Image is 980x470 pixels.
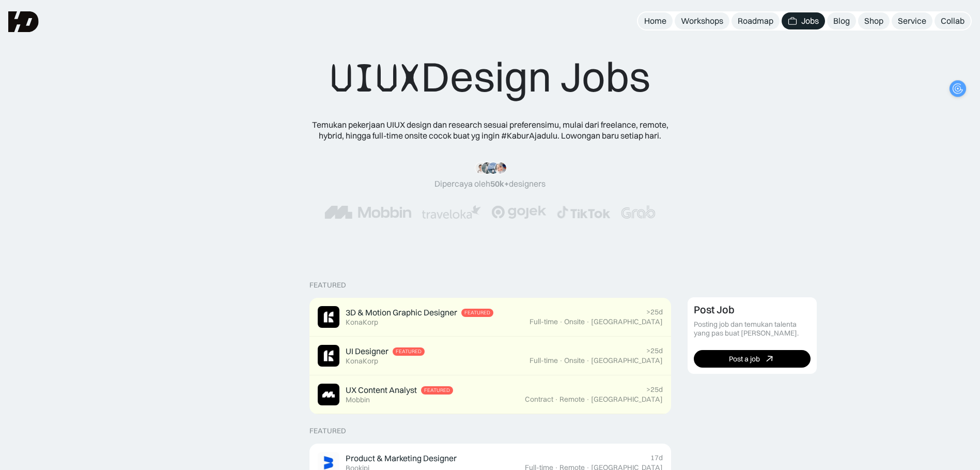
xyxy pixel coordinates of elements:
[646,346,663,355] div: >25d
[650,453,663,462] div: 17d
[464,310,490,316] div: Featured
[554,395,558,404] div: ·
[309,298,671,337] a: Job Image3D & Motion Graphic DesignerFeaturedKonaKorp>25dFull-time·Onsite·[GEOGRAPHIC_DATA]
[346,385,417,396] div: UX Content Analyst
[346,396,370,404] div: Mobbin
[564,356,585,365] div: Onsite
[801,16,819,26] div: Jobs
[318,306,339,328] img: Job Image
[833,16,850,26] div: Blog
[729,355,760,363] div: Post a job
[424,387,450,393] div: Featured
[681,16,723,26] div: Workshops
[591,395,663,404] div: [GEOGRAPHIC_DATA]
[638,12,673,29] a: Home
[694,320,811,338] div: Posting job dan temukan talenta yang pas buat [PERSON_NAME].
[646,385,663,394] div: >25d
[782,12,825,29] a: Jobs
[559,356,563,365] div: ·
[530,317,558,326] div: Full-time
[304,119,676,141] div: Temukan pekerjaan UIUX design dan research sesuai preferensimu, mulai dari freelance, remote, hyb...
[586,395,590,404] div: ·
[858,12,890,29] a: Shop
[732,12,780,29] a: Roadmap
[738,16,773,26] div: Roadmap
[309,427,346,435] div: Featured
[346,357,378,366] div: KonaKorp
[346,307,457,318] div: 3D & Motion Graphic Designer
[525,395,553,404] div: Contract
[586,356,590,365] div: ·
[330,53,421,103] span: UIUX
[586,317,590,326] div: ·
[864,16,883,26] div: Shop
[564,317,585,326] div: Onsite
[898,16,926,26] div: Service
[346,346,388,357] div: UI Designer
[694,350,811,368] a: Post a job
[827,12,856,29] a: Blog
[318,345,339,367] img: Job Image
[490,178,509,189] span: 50k+
[318,384,339,405] img: Job Image
[646,308,663,316] div: >25d
[309,375,671,414] a: Job ImageUX Content AnalystFeaturedMobbin>25dContract·Remote·[GEOGRAPHIC_DATA]
[591,356,663,365] div: [GEOGRAPHIC_DATA]
[559,317,563,326] div: ·
[309,281,346,290] div: Featured
[309,337,671,375] a: Job ImageUI DesignerFeaturedKonaKorp>25dFull-time·Onsite·[GEOGRAPHIC_DATA]
[941,16,965,26] div: Collab
[396,348,422,355] div: Featured
[559,395,585,404] div: Remote
[591,317,663,326] div: [GEOGRAPHIC_DATA]
[694,304,735,316] div: Post Job
[675,12,729,29] a: Workshops
[434,178,546,189] div: Dipercaya oleh designers
[346,453,457,464] div: Product & Marketing Designer
[330,52,650,103] div: Design Jobs
[346,318,378,327] div: KonaKorp
[935,12,971,29] a: Collab
[892,12,932,29] a: Service
[530,356,558,365] div: Full-time
[644,16,666,26] div: Home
